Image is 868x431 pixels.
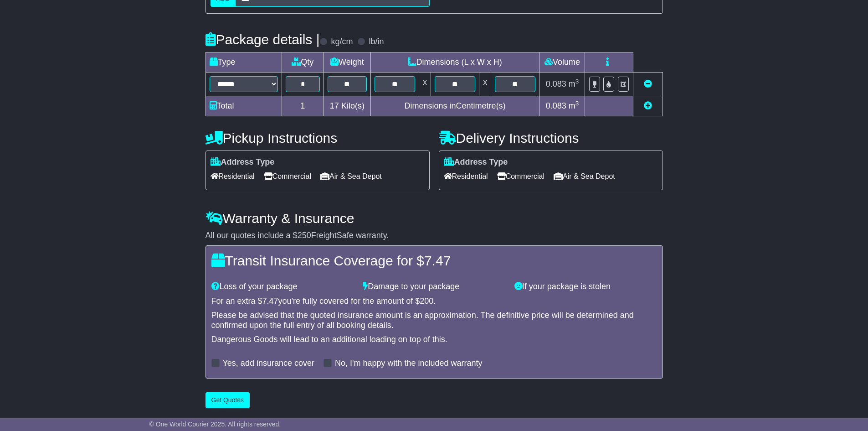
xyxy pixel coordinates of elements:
[324,96,371,116] td: Kilo(s)
[510,282,662,292] div: If your package is stolen
[569,79,579,88] span: m
[575,78,579,85] sup: 3
[497,169,544,183] span: Commercial
[149,421,281,428] span: © One World Courier 2025. All rights reserved.
[335,358,483,369] label: No, I'm happy with the included warranty
[324,52,371,72] td: Weight
[330,101,339,110] span: 17
[205,32,320,47] h4: Package details |
[575,100,579,107] sup: 3
[370,96,539,116] td: Dimensions in Centimetre(s)
[358,282,510,292] div: Damage to your package
[205,130,430,145] h4: Pickup Instructions
[644,79,652,88] a: Remove this item
[479,72,491,96] td: x
[205,392,250,408] button: Get Quotes
[211,311,657,330] div: Please be advised that the quoted insurance amount is an approximation. The definitive price will...
[282,52,324,72] td: Qty
[569,101,579,110] span: m
[298,231,311,240] span: 250
[546,79,566,88] span: 0.083
[444,157,508,167] label: Address Type
[444,169,488,183] span: Residential
[424,253,451,268] span: 7.47
[223,358,314,369] label: Yes, add insurance cover
[211,157,275,167] label: Address Type
[282,96,324,116] td: 1
[331,37,353,47] label: kg/cm
[554,169,615,183] span: Air & Sea Depot
[205,96,282,116] td: Total
[211,253,657,268] h4: Transit Insurance Coverage for $
[439,130,663,145] h4: Delivery Instructions
[264,169,311,183] span: Commercial
[205,52,282,72] td: Type
[207,282,359,292] div: Loss of your package
[419,72,431,96] td: x
[205,231,663,241] div: All our quotes include a $ FreightSafe warranty.
[262,296,278,306] span: 7.47
[420,296,433,306] span: 200
[370,52,539,72] td: Dimensions (L x W x H)
[546,101,566,110] span: 0.083
[369,37,384,47] label: lb/in
[211,335,657,345] div: Dangerous Goods will lead to an additional loading on top of this.
[211,296,657,306] div: For an extra $ you're fully covered for the amount of $ .
[205,211,663,226] h4: Warranty & Insurance
[644,101,652,110] a: Add new item
[211,169,255,183] span: Residential
[320,169,382,183] span: Air & Sea Depot
[539,52,585,72] td: Volume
